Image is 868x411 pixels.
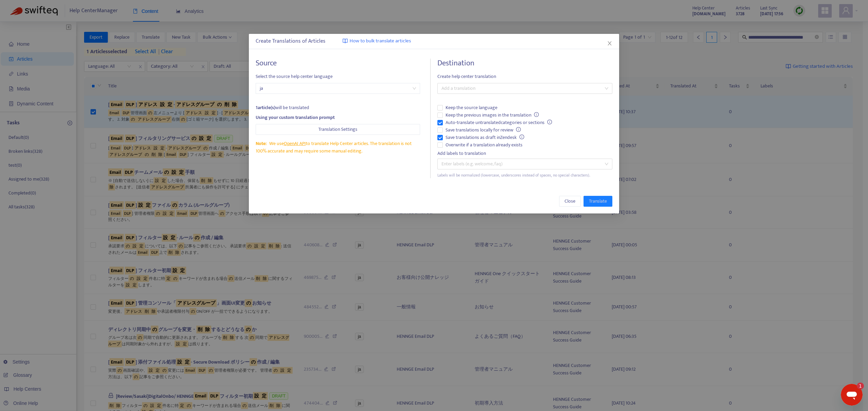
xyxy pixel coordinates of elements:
button: Translation Settings [256,124,420,135]
span: Keep the previous images in the translation [443,111,541,119]
h4: Destination [437,59,612,68]
iframe: Button to launch messaging window, 1 unread message [841,384,863,406]
a: OpenAI API [284,140,306,147]
span: Close [565,198,575,205]
a: How to bulk translate articles [342,37,411,45]
span: How to bulk translate articles [350,37,411,45]
span: Select the source help center language [256,73,420,80]
img: image-link [342,38,348,44]
span: close [607,41,612,46]
span: info-circle [534,112,539,117]
div: Using your custom translation prompt [256,114,420,121]
iframe: Number of unread messages [850,383,864,389]
span: info-circle [519,135,524,139]
button: Close [559,196,581,207]
div: will be translated [256,104,420,111]
button: Close [606,40,613,47]
h4: Source [256,59,420,68]
span: Note: [256,140,267,147]
strong: 1 article(s) [256,104,275,111]
span: Keep the source language [443,104,500,111]
span: Overwrite if a translation already exists [443,141,525,149]
span: info-circle [547,120,552,124]
span: Create help center translation [437,73,612,80]
span: info-circle [516,127,521,132]
span: Save translations as draft in Zendesk [443,134,527,141]
button: Translate [584,196,612,207]
div: We use to translate Help Center articles. The translation is not 100% accurate and may require so... [256,140,420,155]
span: Save translations locally for review [443,126,524,134]
span: Translation Settings [318,126,357,133]
div: Add labels to translation [437,150,612,157]
span: Auto-translate untranslated categories or sections [443,119,555,126]
div: Create Translations of Articles [256,37,612,45]
span: ja [260,83,416,94]
div: Labels will be normalized (lowercase, underscores instead of spaces, no special characters). [437,172,612,179]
